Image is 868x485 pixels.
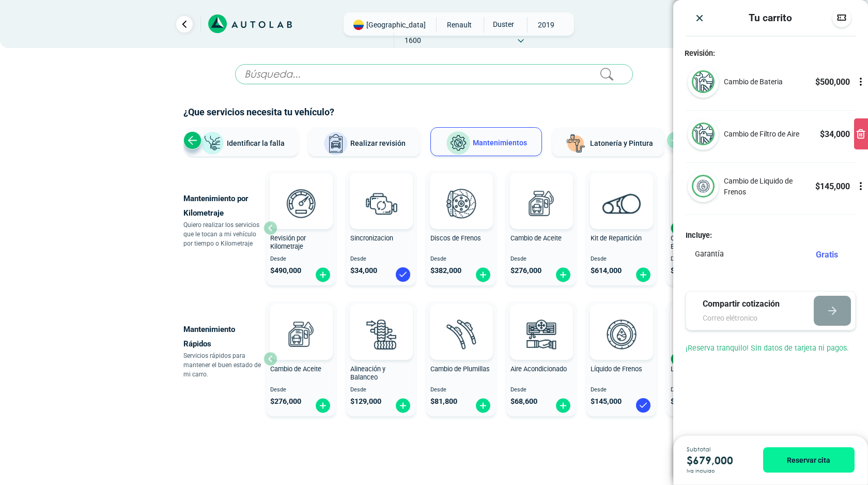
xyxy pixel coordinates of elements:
[590,139,653,147] span: Latonería y Pintura
[270,234,306,251] span: Revisión por Kilometraje
[366,306,397,337] img: AD0BCuuxAAAAAElFTkSuQmCC
[426,171,496,285] button: Discos de Frenos Desde $382,000
[266,301,336,416] button: Cambio de Aceite Desde $276,000
[350,256,412,263] span: Desde
[598,311,644,357] img: liquido_frenos-v3.svg
[591,256,652,263] span: Desde
[475,267,491,283] img: fi_plus-circle2.svg
[510,365,567,373] span: Aire Acondicionado
[270,256,332,263] span: Desde
[438,180,484,226] img: frenos2-v3.svg
[686,231,856,240] h4: Incluye:
[200,131,225,156] img: Identificar la falla
[366,20,426,30] span: [GEOGRAPHIC_DATA]
[446,175,477,206] img: AD0BCuuxAAAAAElFTkSuQmCC
[836,12,847,23] img: Descuentos code image
[673,343,868,367] div: ¡Reserva tranquilo! Sin datos de tarjeta ni pagos.
[430,266,461,275] span: $ 382,000
[820,128,850,140] p: $ 34,000
[694,13,705,23] img: close icon
[724,175,815,197] p: Cambio de Liquido de Frenos
[176,16,193,33] a: Ir al paso anterior
[183,105,685,119] h2: ¿Que servicios necesita tu vehículo?
[606,306,637,337] img: AD0BCuuxAAAAAElFTkSuQmCC
[183,131,202,149] div: Previous slide
[350,397,381,406] span: $ 129,000
[353,20,364,30] img: Flag of COLOMBIA
[671,387,732,393] span: Desde
[475,398,491,414] img: fi_plus-circle2.svg
[528,17,564,33] span: 2019
[346,171,416,285] button: Sincronizacion Desde $34,000
[366,175,397,206] img: AD0BCuuxAAAAAElFTkSuQmCC
[687,447,748,452] span: Subtotal
[667,301,736,416] button: Líquido Refrigerante Desde $97,300
[350,266,377,275] span: $ 34,000
[446,306,477,337] img: AD0BCuuxAAAAAElFTkSuQmCC
[671,266,708,275] span: $ 1,390,000
[510,234,562,242] span: Cambio de Aceite
[692,123,715,145] img: mantenimiento_general-v3.svg
[183,351,263,379] p: Servicios rápidos para mantener el buen estado de mi carro.
[395,266,411,283] img: blue-check.svg
[438,311,484,357] img: plumillas-v3.svg
[518,311,564,357] img: aire_acondicionado-v3.svg
[323,131,348,156] img: Realizar revisión
[815,180,850,192] p: $ 145,000
[430,387,492,393] span: Desde
[183,220,263,248] p: Quiero realizar los servicios que le tocan a mi vehículo por tiempo o Kilometraje
[350,139,406,147] span: Realizar revisión
[308,127,420,156] button: Realizar revisión
[484,17,521,32] span: DUSTER
[586,301,656,416] button: Líquido de Frenos Desde $145,000
[602,193,641,214] img: correa_de_reparticion-v3.svg
[591,387,652,393] span: Desde
[395,398,411,414] img: fi_plus-circle2.svg
[350,365,385,382] span: Alineación y Balanceo
[510,266,541,275] span: $ 276,000
[518,180,564,226] img: cambio_de_aceite-v3.svg
[671,365,729,373] span: Líquido Refrigerante
[266,171,336,285] button: Revisión por Kilometraje Desde $490,000
[606,175,637,206] img: AD0BCuuxAAAAAElFTkSuQmCC
[430,234,481,242] span: Discos de Frenos
[635,397,652,414] img: blue-check.svg
[506,171,576,285] button: Cambio de Aceite Desde $276,000
[270,387,332,393] span: Desde
[430,365,490,373] span: Cambio de Plumillas
[591,266,622,275] span: $ 614,000
[315,267,331,283] img: fi_plus-circle2.svg
[763,448,855,473] button: Reservar cita
[473,139,527,147] span: Mantenimientos
[669,220,685,236] div: Next slide
[183,191,263,220] p: Mantenimiento por Kilometraje
[510,397,537,406] span: $ 68,600
[724,77,783,87] p: Cambio de Bateria
[350,234,393,242] span: Sincronizacion
[687,468,715,474] span: Iva incluido
[563,131,588,156] img: Latonería y Pintura
[510,256,572,263] span: Desde
[394,33,431,48] span: 1600
[687,452,748,468] p: $ 679,000
[815,75,850,88] p: $ 500,000
[724,129,799,140] p: Cambio de Filtro de Aire
[227,139,285,147] span: Identificar la falla
[441,17,477,33] span: RENAULT
[270,397,301,406] span: $ 276,000
[703,313,795,324] input: Correo elétronico
[692,70,715,93] img: mantenimiento_general-v3.svg
[183,322,263,351] p: Mantenimiento Rápidos
[346,301,416,416] button: Alineación y Balanceo Desde $129,000
[673,49,868,58] h4: Revisión:
[506,301,576,416] button: Aire Acondicionado Desde $68,600
[555,267,571,283] img: fi_plus-circle2.svg
[671,397,698,406] span: $ 97,300
[695,249,724,260] p: Garantía
[430,127,542,156] button: Mantenimientos
[586,171,656,285] button: Kit de Repartición Desde $614,000
[235,64,633,84] input: Búsqueda...
[635,267,652,283] img: fi_plus-circle2.svg
[669,351,685,367] div: Next slide
[270,266,301,275] span: $ 490,000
